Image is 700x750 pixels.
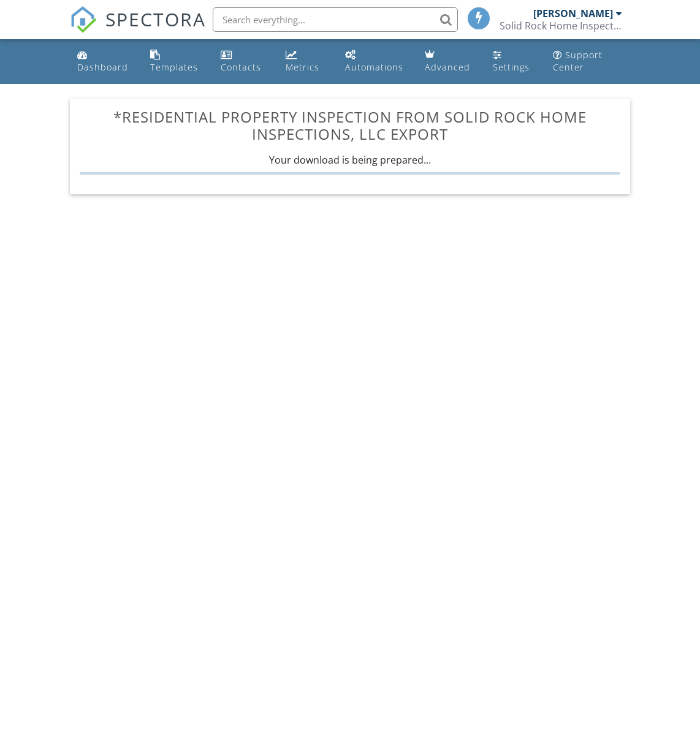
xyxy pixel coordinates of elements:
[80,108,620,142] h3: *Residential Property Inspection from Solid Rock Home Inspections, LLC Export
[425,61,470,73] div: Advanced
[488,44,538,79] a: Settings
[145,44,206,79] a: Templates
[216,44,271,79] a: Contacts
[286,61,319,73] div: Metrics
[77,61,128,73] div: Dashboard
[213,7,458,32] input: Search everything...
[72,44,135,79] a: Dashboard
[80,153,620,174] div: Your download is being prepared...
[493,61,530,73] div: Settings
[221,61,261,73] div: Contacts
[281,44,330,79] a: Metrics
[420,44,478,79] a: Advanced
[150,61,198,73] div: Templates
[70,6,97,33] img: The Best Home Inspection Software - Spectora
[70,17,206,42] a: SPECTORA
[548,44,628,79] a: Support Center
[345,61,403,73] div: Automations
[105,6,206,32] span: SPECTORA
[533,7,613,20] div: [PERSON_NAME]
[340,44,410,79] a: Automations (Basic)
[553,49,603,73] div: Support Center
[500,20,622,32] div: Solid Rock Home Inspections, LLC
